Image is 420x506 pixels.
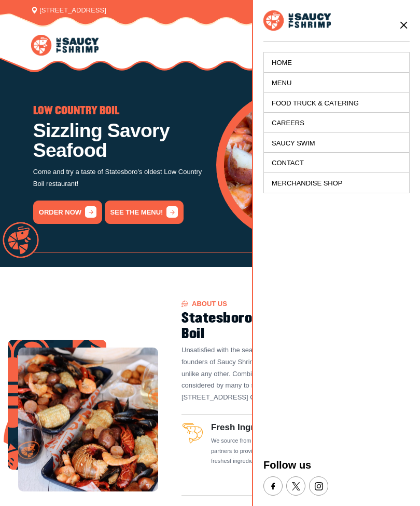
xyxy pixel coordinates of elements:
span: Follow us [263,457,311,473]
a: Saucy Swim [264,133,409,153]
div: 3 / 3 [224,98,412,232]
a: Contact [264,153,409,173]
div: 3 / 3 [33,105,204,223]
img: logo [263,10,331,31]
a: order now [33,201,102,224]
a: Home [264,52,409,73]
span: About US [181,300,227,307]
h2: Statesboro's favorite Low Country Boil [181,311,412,342]
h1: Sizzling Savory Seafood [33,121,204,160]
img: logo [31,35,99,55]
a: Food Truck & Catering [264,93,409,113]
img: Banner Image [224,98,366,232]
img: Image [8,340,106,470]
h3: Fresh Ingredients [211,422,293,433]
p: We source from the best local partners to provide you the freshest ingredients! [211,436,293,466]
span: LOW COUNTRY BOIL [33,105,119,116]
img: Image [18,348,158,491]
p: Unsatisfied with the seafood boils of the restaurants in the South, the founders of Saucy Shrimp ... [181,344,412,404]
a: See the menu! [105,201,184,224]
a: Menu [264,73,409,93]
span: [STREET_ADDRESS] [31,5,106,16]
a: Merchandise Shop [264,173,409,193]
p: Come and try a taste of Statesboro's oldest Low Country Boil restaurant! [33,166,204,190]
a: Careers [264,113,409,133]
